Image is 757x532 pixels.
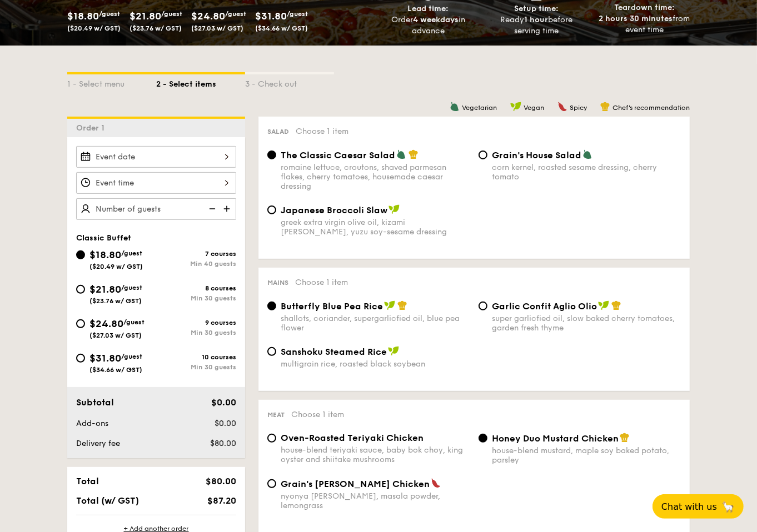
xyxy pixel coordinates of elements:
span: Total (w/ GST) [76,495,139,506]
div: 2 - Select items [156,74,245,90]
span: $80.00 [210,439,236,448]
span: Spicy [570,104,587,112]
img: icon-spicy.37a8142b.svg [557,102,567,112]
div: house-blend mustard, maple soy baked potato, parsley [492,446,681,465]
div: Ready before serving time [487,14,586,37]
button: Chat with us🦙 [653,494,744,519]
span: ($23.76 w/ GST) [130,24,182,32]
input: Oven-Roasted Teriyaki Chickenhouse-blend teriyaki sauce, baby bok choy, king oyster and shiitake ... [267,434,276,443]
span: $87.20 [207,495,236,506]
input: Sanshoku Steamed Ricemultigrain rice, roasted black soybean [267,347,276,356]
span: Setup time: [514,4,559,13]
input: Event time [76,172,236,194]
img: icon-add.58712e84.svg [220,198,236,219]
span: ($23.76 w/ GST) [89,297,142,305]
div: Min 40 guests [156,260,236,268]
span: Teardown time: [614,3,675,12]
div: multigrain rice, roasted black soybean [281,359,470,369]
img: icon-vegan.f8ff3823.svg [510,102,521,112]
img: icon-vegan.f8ff3823.svg [598,300,609,310]
span: Meat [267,411,285,419]
span: Chef's recommendation [612,104,690,112]
span: The Classic Caesar Salad [281,150,395,160]
span: Choose 1 item [296,127,348,136]
input: Butterfly Blue Pea Riceshallots, coriander, supergarlicfied oil, blue pea flower [267,302,276,310]
img: icon-chef-hat.a58ddaea.svg [620,433,630,443]
span: Delivery fee [76,439,120,448]
input: $21.80/guest($23.76 w/ GST)8 coursesMin 30 guests [76,285,85,294]
span: Oven-Roasted Teriyaki Chicken [281,433,424,443]
div: 7 courses [156,250,236,258]
span: Choose 1 item [291,410,344,419]
span: /guest [121,249,142,257]
span: ($20.49 w/ GST) [89,263,143,270]
img: icon-chef-hat.a58ddaea.svg [409,149,419,159]
input: Japanese Broccoli Slawgreek extra virgin olive oil, kizami [PERSON_NAME], yuzu soy-sesame dressing [267,205,276,214]
span: Salad [267,128,289,135]
span: Japanese Broccoli Slaw [281,205,387,215]
img: icon-reduce.1d2dbef1.svg [203,198,220,219]
div: Min 30 guests [156,294,236,302]
input: $31.80/guest($34.66 w/ GST)10 coursesMin 30 guests [76,354,85,363]
span: Vegetarian [462,104,497,112]
span: $18.80 [89,249,121,261]
span: $31.80 [255,10,287,22]
span: /guest [123,318,145,326]
strong: 4 weekdays [413,15,459,24]
input: Number of guests [76,198,236,220]
input: The Classic Caesar Saladromaine lettuce, croutons, shaved parmesan flakes, cherry tomatoes, house... [267,150,276,159]
span: ($27.03 w/ GST) [191,24,243,32]
span: $80.00 [206,476,236,486]
div: 3 - Check out [245,74,334,90]
span: Vegan [524,104,544,112]
img: icon-vegetarian.fe4039eb.svg [396,149,406,159]
div: Min 30 guests [156,329,236,337]
img: icon-vegetarian.fe4039eb.svg [450,102,460,112]
div: house-blend teriyaki sauce, baby bok choy, king oyster and shiitake mushrooms [281,445,470,464]
input: Garlic Confit Aglio Oliosuper garlicfied oil, slow baked cherry tomatoes, garden fresh thyme [479,302,487,310]
img: icon-vegetarian.fe4039eb.svg [582,149,592,159]
div: 8 courses [156,284,236,292]
img: icon-vegan.f8ff3823.svg [388,346,399,356]
span: Garlic Confit Aglio Olio [492,301,597,312]
span: ($34.66 w/ GST) [89,366,142,374]
img: icon-chef-hat.a58ddaea.svg [611,300,621,310]
div: greek extra virgin olive oil, kizami [PERSON_NAME], yuzu soy-sesame dressing [281,218,470,237]
span: $0.00 [211,397,236,408]
span: Choose 1 item [295,278,348,287]
img: icon-vegan.f8ff3823.svg [384,300,395,310]
span: $0.00 [215,419,236,428]
span: Grain's [PERSON_NAME] Chicken [281,479,430,489]
input: Grain's [PERSON_NAME] Chickennyonya [PERSON_NAME], masala powder, lemongrass [267,479,276,488]
span: Chat with us [661,501,717,512]
span: $21.80 [89,283,121,295]
div: Order in advance [378,14,478,37]
span: Butterfly Blue Pea Rice [281,301,383,312]
input: Honey Duo Mustard Chickenhouse-blend mustard, maple soy baked potato, parsley [479,434,487,443]
span: Mains [267,279,288,287]
span: $24.80 [89,318,123,330]
span: Subtotal [76,397,114,408]
img: icon-spicy.37a8142b.svg [431,478,441,488]
span: /guest [121,353,142,360]
span: 🦙 [721,500,735,513]
span: Classic Buffet [76,233,131,243]
div: Min 30 guests [156,363,236,371]
div: 1 - Select menu [67,74,156,90]
input: $24.80/guest($27.03 w/ GST)9 coursesMin 30 guests [76,319,85,328]
div: corn kernel, roasted sesame dressing, cherry tomato [492,163,681,182]
input: Grain's House Saladcorn kernel, roasted sesame dressing, cherry tomato [479,150,487,159]
input: $18.80/guest($20.49 w/ GST)7 coursesMin 40 guests [76,250,85,259]
span: /guest [225,10,246,18]
strong: 1 hour [524,15,548,24]
span: $24.80 [191,10,225,22]
span: /guest [121,284,142,292]
div: super garlicfied oil, slow baked cherry tomatoes, garden fresh thyme [492,314,681,333]
span: Lead time: [407,4,449,13]
strong: 2 hours 30 minutes [599,14,673,23]
span: Order 1 [76,123,109,133]
span: $18.80 [67,10,99,22]
span: Sanshoku Steamed Rice [281,347,387,357]
span: $31.80 [89,352,121,364]
div: 10 courses [156,353,236,361]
